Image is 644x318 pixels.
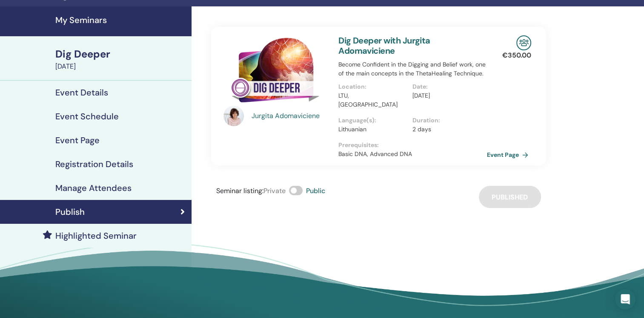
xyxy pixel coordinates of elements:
p: Location : [338,82,407,91]
div: Open Intercom Messenger [615,289,635,309]
p: € 350.00 [502,50,531,61]
div: Dig Deeper [55,47,186,61]
h4: Manage Attendees [55,183,132,193]
p: Lithuanian [338,125,407,134]
p: Duration : [412,116,481,125]
a: Event Page [487,148,532,161]
p: Date : [412,82,481,91]
img: In-Person Seminar [516,35,531,50]
h4: Publish [55,207,85,217]
img: Dig Deeper [223,35,328,108]
p: [DATE] [412,91,481,100]
p: Language(s) : [338,116,407,125]
a: Jurgita Adomaviciene [252,111,330,121]
div: [DATE] [55,61,186,72]
h4: Registration Details [55,159,133,169]
a: Dig Deeper[DATE] [50,47,192,72]
p: Basic DNA, Advanced DNA [338,150,487,159]
h4: Highlighted Seminar [55,231,137,241]
p: Become Confident in the Digging and Belief work, one of the main concepts in the ThetaHealing Tec... [338,60,487,78]
span: Private [263,186,286,195]
h4: Event Schedule [55,111,119,121]
p: Prerequisites : [338,141,487,150]
span: Seminar listing : [216,186,263,195]
a: Dig Deeper with Jurgita Adomaviciene [338,35,430,56]
span: Public [306,186,325,195]
p: 2 days [412,125,481,134]
h4: Event Details [55,87,108,98]
p: LTU, [GEOGRAPHIC_DATA] [338,91,407,109]
h4: My Seminars [55,15,186,25]
img: default.jpg [223,106,244,126]
h4: Event Page [55,135,100,145]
